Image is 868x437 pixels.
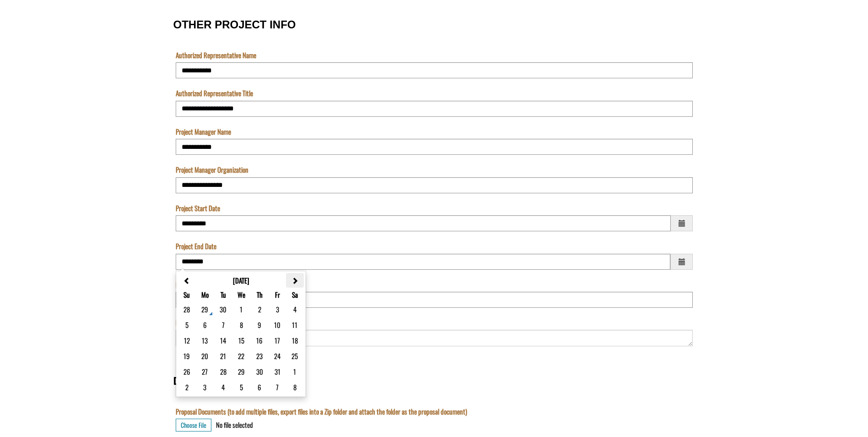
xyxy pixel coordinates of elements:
button: Previous month [183,276,190,285]
textarea: Acknowledgement [2,12,442,57]
label: Project End Date [176,241,216,251]
button: column 4 row 1 Wednesday October 1, 2025 [239,304,243,315]
div: No file selected [216,420,253,430]
button: column 1 row 5 Sunday October 26, 2025 [183,366,191,377]
button: column 3 row 3 Tuesday October 14, 2025 [219,335,227,346]
button: column 7 row 4 Saturday October 25, 2025 [291,350,299,361]
input: Program is a required field. [2,12,442,28]
button: column 1 row 4 Sunday October 19, 2025 [183,350,191,361]
button: column 6 row 2 Friday October 10, 2025 [273,319,281,330]
input: Name [2,50,442,66]
th: Fr [269,288,286,301]
button: [DATE] [230,275,252,285]
button: column 4 row 3 Wednesday October 15, 2025 [237,335,245,346]
button: column 5 row 4 Thursday October 23, 2025 [255,350,264,361]
span: Choose a date [670,254,693,270]
button: column 6 row 3 Friday October 17, 2025 [274,335,281,346]
th: Sa [286,288,303,301]
button: column 7 row 6 Saturday November 8, 2025 [292,382,297,393]
button: column 1 row 3 Sunday October 12, 2025 [183,335,191,346]
button: column 6 row 5 Friday October 31, 2025 [274,366,281,377]
button: column 4 row 4 Wednesday October 22, 2025 [237,350,245,361]
button: column 3 row 4 Tuesday October 21, 2025 [219,350,227,361]
button: column 6 row 4 Friday October 24, 2025 [273,350,281,361]
button: column 7 row 1 Saturday October 4, 2025 [292,304,297,315]
label: Authorized Representative Name [176,50,256,60]
button: column 5 row 5 Thursday October 30, 2025 [255,366,264,377]
button: column 3 row 6 Tuesday November 4, 2025 [221,382,226,393]
button: column 7 row 2 Saturday October 11, 2025 [291,319,298,330]
th: Tu [214,288,232,301]
span: Choose a date [671,215,693,231]
button: column 7 row 5 Saturday November 1, 2025 [292,366,297,377]
button: column 7 row 3 Saturday October 18, 2025 [291,335,299,346]
textarea: Project Description [176,330,693,346]
label: Submissions Due Date [2,76,57,86]
button: column 2 row 1 Monday September 29, 2025 Today Date [200,304,209,315]
button: column 4 row 2 Wednesday October 8, 2025 [239,319,244,330]
h3: DOCUMENTS [173,375,695,387]
th: Su [178,288,196,301]
fieldset: OTHER PROJECT INFO [173,9,695,356]
button: column 5 row 6 Thursday November 6, 2025 [257,382,262,393]
button: column 4 row 6 Wednesday November 5, 2025 [239,382,244,393]
button: column 5 row 2 Thursday October 9, 2025 [257,319,262,330]
button: column 3 row 1 Tuesday September 30, 2025 [219,304,227,315]
button: column 5 row 1 Thursday October 2, 2025 [257,304,262,315]
th: We [232,288,250,301]
label: Authorized Representative Title [176,88,253,98]
button: column 2 row 6 Monday November 3, 2025 [202,382,207,393]
label: Proposal Documents (to add multiple files, export files into a Zip folder and attach the folder a... [176,407,467,416]
label: Project Start Date [176,203,220,213]
button: column 2 row 3 Monday October 13, 2025 [201,335,209,346]
button: Choose File for Proposal Documents (to add multiple files, export files into a Zip folder and att... [176,419,211,432]
button: column 2 row 2 Monday October 6, 2025 [202,319,208,330]
label: Project Manager Organization [176,165,248,175]
th: Mo [196,288,214,301]
button: Next month [291,276,298,285]
button: column 2 row 5 Monday October 27, 2025 [201,366,209,377]
button: column 1 row 2 Sunday October 5, 2025 [184,319,189,330]
button: column 3 row 2 Tuesday October 7, 2025 [221,319,226,330]
th: Th [250,288,269,301]
button: column 1 row 1 Sunday September 28, 2025 [183,304,191,315]
label: Project Manager Name [176,127,231,137]
button: column 2 row 4 Monday October 20, 2025 [200,350,209,361]
button: column 5 row 3 Thursday October 16, 2025 [255,335,264,346]
button: column 6 row 1 Friday October 3, 2025 [275,304,280,315]
button: column 1 row 6 Sunday November 2, 2025 [184,382,189,393]
label: The name of the custom entity. [2,38,20,48]
button: column 6 row 6 Friday November 7, 2025 [275,382,280,393]
h3: OTHER PROJECT INFO [173,19,695,31]
button: column 3 row 5 Tuesday October 28, 2025 [219,366,227,377]
button: column 4 row 5 Wednesday October 29, 2025 [237,366,246,377]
